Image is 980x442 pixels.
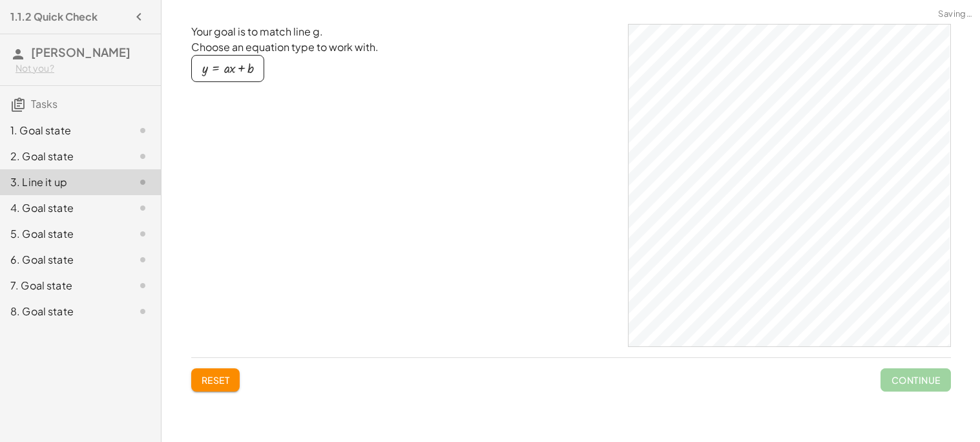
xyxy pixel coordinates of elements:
[10,174,114,190] div: 3. Line it up
[10,149,114,164] div: 2. Goal state
[628,24,951,347] div: GeoGebra Classic
[135,252,151,268] i: Task not started.
[10,9,98,25] h4: 1.1.2 Quick Check
[191,368,240,392] button: Reset
[10,304,114,319] div: 8. Goal state
[135,226,151,242] i: Task not started.
[16,62,151,75] div: Not you?
[10,200,114,216] div: 4. Goal state
[191,24,618,39] p: Your goal is to match line g.
[135,149,151,164] i: Task not started.
[938,8,972,21] span: Saving…
[31,45,130,59] span: [PERSON_NAME]
[135,200,151,216] i: Task not started.
[10,226,114,242] div: 5. Goal state
[629,25,950,346] canvas: Graphics View 1
[10,278,114,293] div: 7. Goal state
[31,97,57,111] span: Tasks
[135,174,151,190] i: Task not started.
[135,304,151,319] i: Task not started.
[135,123,151,138] i: Task not started.
[191,39,618,55] p: Choose an equation type to work with.
[135,278,151,293] i: Task not started.
[10,123,114,138] div: 1. Goal state
[202,374,230,386] span: Reset
[10,252,114,268] div: 6. Goal state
